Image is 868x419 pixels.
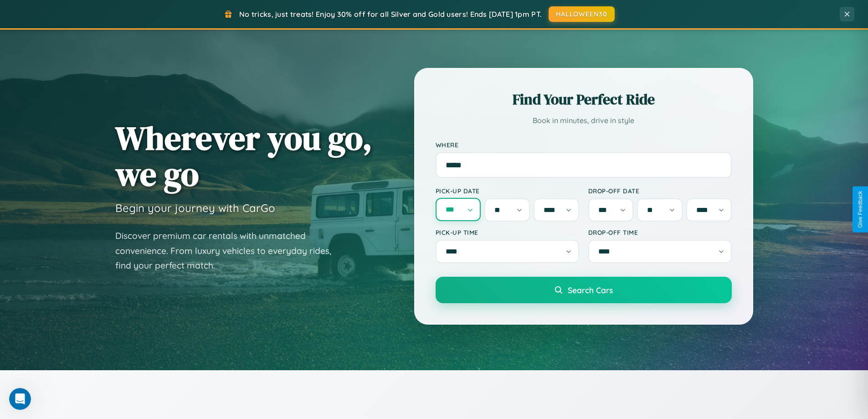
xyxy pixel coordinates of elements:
[436,277,732,303] button: Search Cars
[549,6,615,22] button: HALLOWEEN30
[239,10,542,19] span: No tricks, just treats! Enjoy 30% off for all Silver and Gold users! Ends [DATE] 1pm PT.
[436,89,732,109] h2: Find Your Perfect Ride
[857,191,863,228] div: Give Feedback
[115,201,275,215] h3: Begin your journey with CarGo
[436,114,732,127] p: Book in minutes, drive in style
[9,388,31,410] iframe: Intercom live chat
[115,120,372,192] h1: Wherever you go, we go
[436,141,732,149] label: Where
[436,228,579,236] label: Pick-up Time
[588,228,732,236] label: Drop-off Time
[568,285,613,295] span: Search Cars
[115,228,343,273] p: Discover premium car rentals with unmatched convenience. From luxury vehicles to everyday rides, ...
[588,187,732,195] label: Drop-off Date
[436,187,579,195] label: Pick-up Date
